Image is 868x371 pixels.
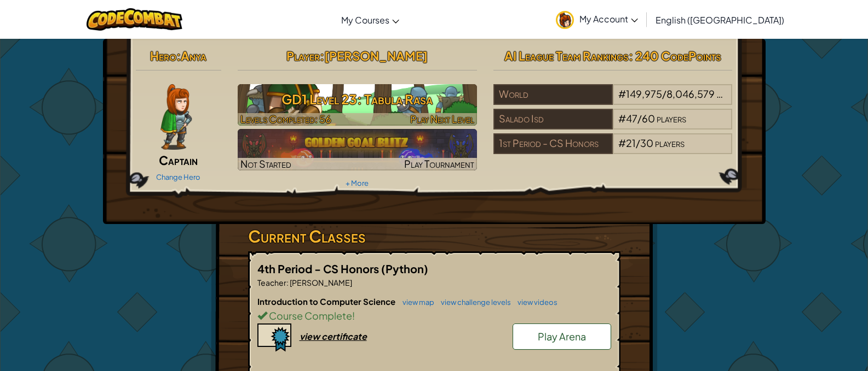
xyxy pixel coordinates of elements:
[618,87,626,100] span: #
[156,173,200,181] a: Change Hero
[404,157,474,170] span: Play Tournament
[267,309,352,322] span: Course Complete
[493,95,733,107] a: World#149,975/8,046,579players
[238,84,477,126] a: Play Next Level
[629,48,721,63] span: : 240 CodePoints
[324,48,428,63] span: [PERSON_NAME]
[397,298,434,307] a: view map
[626,87,662,100] span: 149,975
[159,152,198,168] span: Captain
[238,129,477,170] a: Not StartedPlay Tournament
[656,14,784,26] span: English ([GEOGRAPHIC_DATA])
[504,48,629,63] span: AI League Team Rankings
[642,112,655,125] span: 60
[289,278,352,287] span: [PERSON_NAME]
[257,323,291,352] img: certificate-icon.png
[640,137,653,149] span: 30
[341,14,389,26] span: My Courses
[257,331,367,342] a: view certificate
[650,5,790,34] a: English ([GEOGRAPHIC_DATA])
[493,144,733,156] a: 1st Period - CS Honors#21/30players
[181,48,206,63] span: Anya
[160,84,192,150] img: captain-pose.png
[336,5,405,34] a: My Courses
[637,112,642,125] span: /
[150,48,176,63] span: Hero
[618,112,626,125] span: #
[556,11,574,29] img: avatar
[257,296,397,307] span: Introduction to Computer Science
[626,137,636,149] span: 21
[240,113,331,125] span: Levels Completed: 56
[550,2,643,37] a: My Account
[257,278,286,287] span: Teacher
[286,278,289,287] span: :
[538,330,586,343] span: Play Arena
[238,129,477,170] img: Golden Goal
[320,48,324,63] span: :
[346,179,369,187] a: + More
[655,137,685,149] span: players
[410,113,474,125] span: Play Next Level
[626,112,637,125] span: 47
[240,157,291,170] span: Not Started
[662,87,666,100] span: /
[493,119,733,132] a: Salado Isd#47/60players
[716,87,746,100] span: players
[381,262,428,275] span: (Python)
[286,48,320,63] span: Player
[87,8,182,31] img: CodeCombat logo
[248,224,620,249] h3: Current Classes
[618,137,626,149] span: #
[435,298,511,307] a: view challenge levels
[657,112,686,125] span: players
[257,262,381,275] span: 4th Period - CS Honors
[352,309,355,322] span: !
[493,133,613,154] div: 1st Period - CS Honors
[493,84,613,105] div: World
[238,84,477,126] img: GD1 Level 23: Tabula Rasa
[512,298,557,307] a: view videos
[579,13,638,25] span: My Account
[238,87,477,111] h3: GD1 Level 23: Tabula Rasa
[666,87,715,100] span: 8,046,579
[300,331,367,342] div: view certificate
[176,48,181,63] span: :
[493,109,613,129] div: Salado Isd
[636,137,640,149] span: /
